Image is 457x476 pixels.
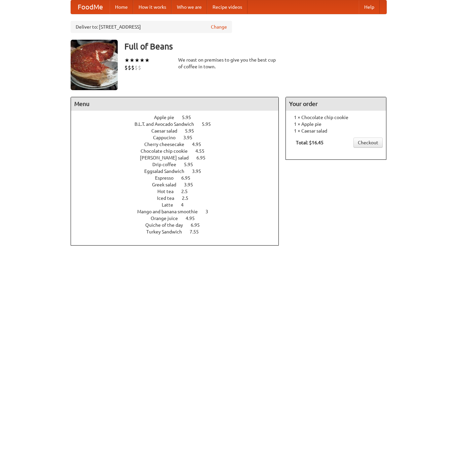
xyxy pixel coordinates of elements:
[184,162,200,167] span: 5.95
[137,209,221,214] a: Mango and banana smoothie 3
[181,175,197,181] span: 6.95
[185,128,201,134] span: 5.95
[157,189,180,194] span: Hot tea
[138,64,141,71] li: $
[155,175,203,181] a: Espresso 6.95
[124,57,129,64] li: ★
[157,189,200,194] a: Hot tea 2.5
[151,128,184,134] span: Caesar salad
[184,182,200,187] span: 3.95
[182,115,198,120] span: 5.95
[151,216,207,221] a: Orange juice 4.95
[135,57,140,64] li: ★
[140,155,218,160] a: [PERSON_NAME] salad 6.95
[128,64,131,71] li: $
[135,121,201,127] span: B.L.T. and Avocado Sandwich
[202,121,218,127] span: 5.95
[145,222,190,228] span: Quiche of the day
[135,121,223,127] a: B.L.T. and Avocado Sandwich 5.95
[110,0,133,14] a: Home
[178,57,279,70] div: We roast on premises to give you the best cup of coffee in town.
[205,209,215,214] span: 3
[144,169,191,174] span: Eggsalad Sandwich
[145,57,150,64] li: ★
[296,140,323,145] b: Total: $16.45
[153,135,205,140] a: Cappucino 3.95
[152,162,205,167] a: Drip coffee 5.95
[286,97,386,111] h4: Your order
[157,195,201,201] a: Iced tea 2.5
[146,229,189,234] span: Turkey Sandwich
[153,135,182,140] span: Cappucino
[182,195,195,201] span: 2.5
[133,0,172,14] a: How it works
[211,24,227,30] a: Change
[144,169,214,174] a: Eggsalad Sandwich 3.95
[192,142,208,147] span: 4.95
[140,57,145,64] li: ★
[124,40,387,53] h3: Full of Beans
[141,148,217,154] a: Chocolate chip cookie 4.55
[195,148,211,154] span: 4.55
[124,64,128,71] li: $
[151,216,185,221] span: Orange juice
[71,97,279,111] h4: Menu
[152,182,205,187] a: Greek salad 3.95
[192,169,208,174] span: 3.95
[186,216,201,221] span: 4.95
[191,222,206,228] span: 6.95
[144,142,214,147] a: Cherry cheesecake 4.95
[154,115,203,120] a: Apple pie 5.95
[162,202,180,208] span: Latte
[181,189,194,194] span: 2.5
[353,138,383,148] a: Checkout
[71,0,110,14] a: FoodMe
[183,135,199,140] span: 3.95
[155,175,180,181] span: Espresso
[71,21,232,33] div: Deliver to: [STREET_ADDRESS]
[289,114,383,121] li: 1 × Chocolate chip cookie
[135,64,138,71] li: $
[154,115,181,120] span: Apple pie
[131,64,135,71] li: $
[144,142,191,147] span: Cherry cheesecake
[71,40,118,90] img: angular.jpg
[181,202,190,208] span: 4
[207,0,247,14] a: Recipe videos
[196,155,212,160] span: 6.95
[152,162,183,167] span: Drip coffee
[129,57,135,64] li: ★
[151,128,206,134] a: Caesar salad 5.95
[289,121,383,127] li: 1 × Apple pie
[141,148,194,154] span: Chocolate chip cookie
[172,0,207,14] a: Who we are
[146,229,211,234] a: Turkey Sandwich 7.55
[289,127,383,134] li: 1 × Caesar salad
[145,222,212,228] a: Quiche of the day 6.95
[359,0,380,14] a: Help
[152,182,183,187] span: Greek salad
[162,202,196,208] a: Latte 4
[140,155,195,160] span: [PERSON_NAME] salad
[190,229,205,234] span: 7.55
[137,209,204,214] span: Mango and banana smoothie
[157,195,181,201] span: Iced tea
